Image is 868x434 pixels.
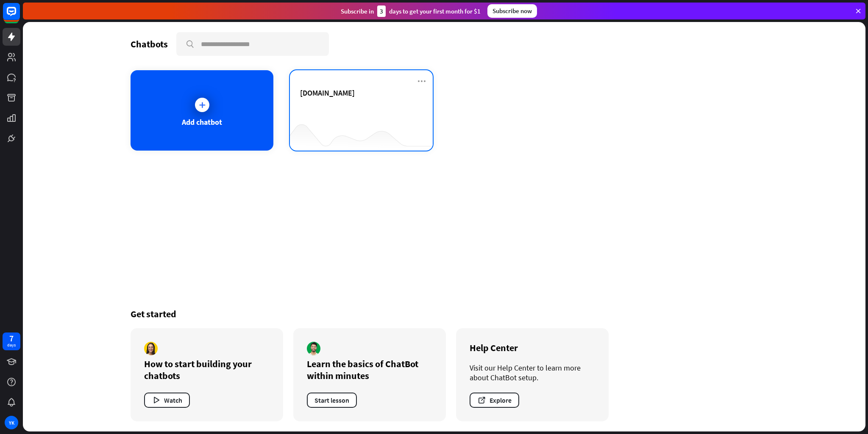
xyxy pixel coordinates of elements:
[470,393,519,408] button: Explore
[487,4,537,18] div: Subscribe now
[144,342,158,355] img: author
[470,342,595,354] div: Help Center
[377,5,386,17] div: 3
[144,358,270,382] div: How to start building your chatbots
[9,335,14,342] div: 7
[307,393,357,408] button: Start lesson
[307,358,432,382] div: Learn the basics of ChatBot within minutes
[131,308,758,320] div: Get started
[7,3,32,29] button: Open LiveChat chat widget
[182,117,222,127] div: Add chatbot
[470,363,595,382] div: Visit our Help Center to learn more about ChatBot setup.
[131,38,168,50] div: Chatbots
[300,88,355,98] span: hkbu.edu.hk
[341,5,481,17] div: Subscribe in days to get your first month for $1
[7,342,16,348] div: days
[5,416,18,429] div: YK
[144,393,190,408] button: Watch
[307,342,320,355] img: author
[3,332,20,350] a: 7 days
